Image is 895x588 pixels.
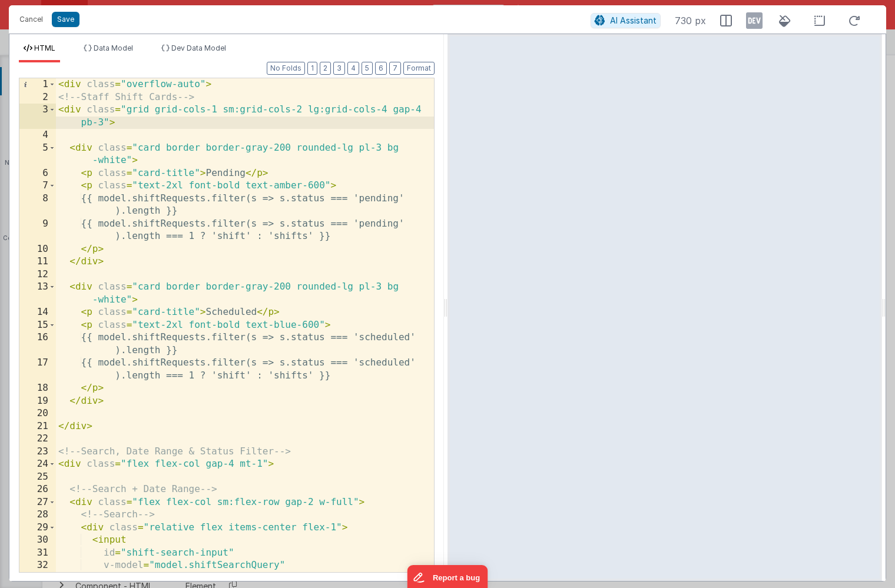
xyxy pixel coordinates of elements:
div: 10 [19,243,56,256]
div: 20 [19,407,56,420]
button: 6 [375,62,387,75]
div: 19 [19,395,56,408]
div: 26 [19,483,56,496]
div: 17 [19,357,56,382]
div: 22 [19,433,56,446]
div: 2 [19,91,56,104]
div: 29 [19,521,56,534]
button: Save [52,12,79,27]
button: AI Assistant [591,13,661,28]
div: 23 [19,446,56,459]
div: 21 [19,420,56,433]
div: 30 [19,534,56,547]
div: 5 [19,142,56,167]
div: 27 [19,496,56,509]
button: Format [403,62,435,75]
span: AI Assistant [610,15,657,25]
div: 13 [19,281,56,306]
button: No Folds [267,62,305,75]
span: Data Model [94,44,133,52]
button: 2 [320,62,331,75]
div: 7 [19,180,56,192]
div: 24 [19,458,56,471]
div: 15 [19,319,56,332]
button: 1 [307,62,317,75]
div: 6 [19,167,56,180]
div: 11 [19,255,56,268]
span: HTML [34,44,55,52]
div: 12 [19,268,56,281]
div: 33 [19,572,56,585]
div: 31 [19,547,56,560]
button: 3 [333,62,345,75]
div: 18 [19,382,56,395]
div: 4 [19,129,56,142]
button: 7 [389,62,401,75]
div: 16 [19,331,56,357]
div: 25 [19,471,56,484]
button: 5 [362,62,373,75]
button: 4 [347,62,359,75]
span: Dev Data Model [171,44,226,52]
div: 1 [19,78,56,91]
button: Cancel [14,11,49,28]
div: 8 [19,192,56,218]
div: 9 [19,218,56,243]
div: 32 [19,559,56,572]
span: 730 px [675,14,706,28]
div: 3 [19,104,56,129]
div: 28 [19,509,56,521]
div: 14 [19,306,56,319]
